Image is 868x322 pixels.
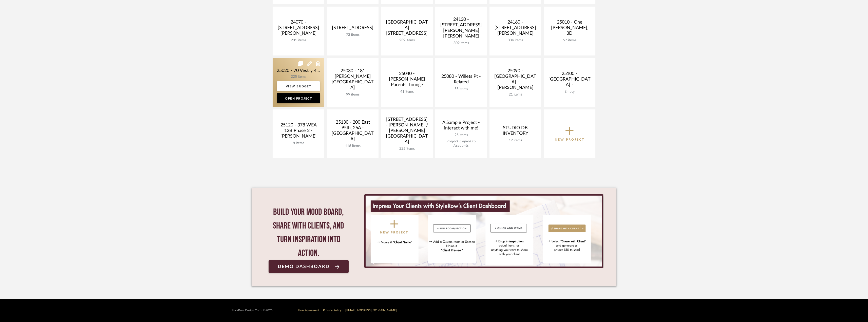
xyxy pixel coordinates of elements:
img: StyleRow_Client_Dashboard_Banner__1_.png [366,196,602,267]
div: 21 items [494,92,537,97]
div: 24160 - [STREET_ADDRESS][PERSON_NAME] [494,20,537,38]
button: New Project [544,109,595,158]
div: 25100 - [GEOGRAPHIC_DATA] - [548,71,591,90]
div: 57 items [548,38,591,43]
div: 12 items [494,138,537,143]
div: A Sample Project - interact with me! [439,120,483,133]
a: View Budget [277,81,320,91]
p: New Project [555,137,584,142]
div: 72 items [331,33,374,37]
div: Project Copied to Accounts [439,139,483,148]
div: 309 items [439,41,483,45]
span: Demo Dashboard [278,264,330,269]
div: 25120 - 378 WEA 12B Phase 2 - [PERSON_NAME] [277,122,320,141]
div: 25130 - 200 East 95th, 26A - [GEOGRAPHIC_DATA] [331,120,374,144]
div: 231 items [277,38,320,43]
div: 0 [364,194,604,268]
div: 116 items [331,144,374,148]
a: Privacy Policy [323,309,342,312]
div: 55 items [439,87,483,91]
div: [STREET_ADDRESS] [331,25,374,33]
div: 24070 - [STREET_ADDRESS][PERSON_NAME] [277,20,320,38]
div: 334 items [494,38,537,43]
div: 25080 - Willets Pt - Related [439,74,483,87]
div: [GEOGRAPHIC_DATA][STREET_ADDRESS] [385,20,429,38]
div: 41 items [385,90,429,94]
div: Build your mood board, share with clients, and turn inspiration into action. [269,205,349,260]
div: Empty [548,90,591,94]
a: User Agreement [298,309,319,312]
a: [EMAIL_ADDRESS][DOMAIN_NAME] [345,309,397,312]
div: 24130 - [STREET_ADDRESS][PERSON_NAME][PERSON_NAME] [439,17,483,41]
a: Demo Dashboard [269,260,349,273]
div: 225 items [385,147,429,151]
div: 25040 - [PERSON_NAME] Parents' Lounge [385,71,429,90]
div: [STREET_ADDRESS] - [PERSON_NAME] / [PERSON_NAME][GEOGRAPHIC_DATA] [385,117,429,147]
div: 25090 - [GEOGRAPHIC_DATA] - [PERSON_NAME] [494,68,537,92]
div: 25010 - One [PERSON_NAME], 3D [548,20,591,38]
div: 99 items [331,92,374,97]
div: 25 items [439,133,483,137]
div: 8 items [277,141,320,145]
div: StyleRow Design Corp. ©2025 [232,309,273,312]
div: STUDIO DB INVENTORY [494,125,537,138]
div: 239 items [385,38,429,43]
div: 25030 - 181 [PERSON_NAME][GEOGRAPHIC_DATA] [331,68,374,92]
a: Open Project [277,93,320,103]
